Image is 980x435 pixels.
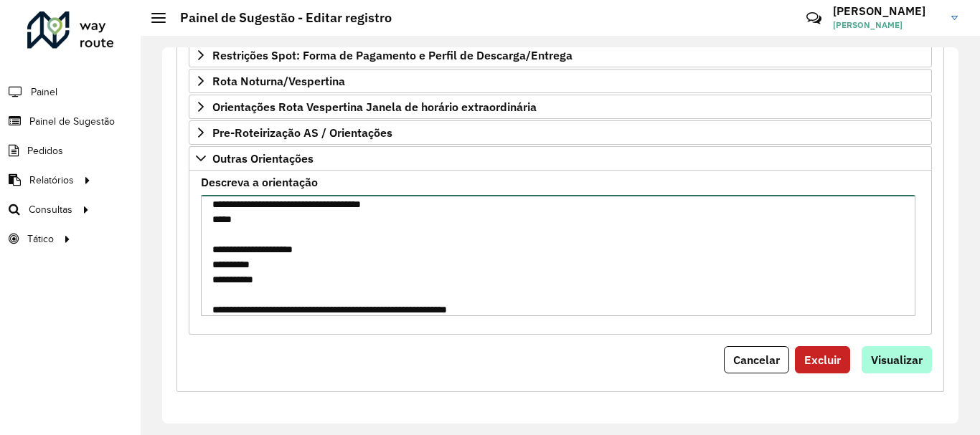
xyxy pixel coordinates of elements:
[189,95,932,119] a: Orientações Rota Vespertina Janela de horário extraordinária
[212,75,345,87] span: Rota Noturna/Vespertina
[189,69,932,93] a: Rota Noturna/Vespertina
[212,101,537,113] span: Orientações Rota Vespertina Janela de horário extraordinária
[166,10,392,26] h2: Painel de Sugestão - Editar registro
[724,346,789,373] button: Cancelar
[189,146,932,171] a: Outras Orientações
[733,353,780,367] span: Cancelar
[29,173,74,188] span: Relatórios
[804,353,841,367] span: Excluir
[862,346,932,373] button: Visualizar
[29,202,72,217] span: Consultas
[189,43,932,67] a: Restrições Spot: Forma de Pagamento e Perfil de Descarga/Entrega
[212,49,573,61] span: Restrições Spot: Forma de Pagamento e Perfil de Descarga/Entrega
[189,120,932,145] a: Pre-Roteirização AS / Orientações
[871,353,923,367] span: Visualizar
[833,19,941,32] span: [PERSON_NAME]
[201,173,318,191] label: Descreva a orientação
[795,346,850,373] button: Excluir
[212,153,314,164] span: Outras Orientações
[31,85,57,100] span: Painel
[212,127,392,138] span: Pre-Roteirização AS / Orientações
[27,143,63,158] span: Pedidos
[27,231,54,247] span: Tático
[798,3,829,34] a: Contato Rápido
[833,4,941,18] h3: [PERSON_NAME]
[29,114,115,129] span: Painel de Sugestão
[189,171,932,335] div: Outras Orientações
